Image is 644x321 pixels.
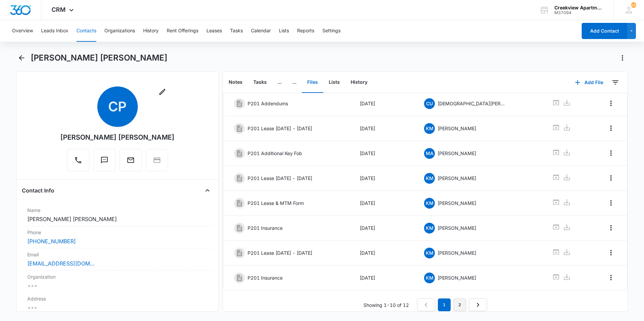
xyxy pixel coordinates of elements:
p: P201 Lease & MTM Form [248,200,304,207]
nav: Pagination [417,298,487,311]
a: Call [67,159,89,165]
td: [DATE] [352,166,416,191]
p: [PERSON_NAME] [438,200,476,207]
span: KM [424,123,435,134]
button: Overview [12,20,33,42]
button: Overflow Menu [606,247,616,258]
button: Text [93,149,116,171]
button: Notes [223,72,248,93]
td: [DATE] [352,191,416,216]
button: History [143,20,159,42]
span: KM [424,273,435,283]
button: Overflow Menu [606,272,616,283]
button: Overflow Menu [606,148,616,158]
dd: --- [27,304,207,312]
a: Page 2 [453,298,466,311]
span: CP [97,86,138,127]
td: [DATE] [352,265,416,290]
a: Next Page [469,298,487,311]
h1: [PERSON_NAME] [PERSON_NAME] [31,53,167,63]
label: Email [27,251,207,258]
label: Name [27,207,207,214]
button: Contacts [76,20,96,42]
p: P201 Additional Key Fob [248,150,302,157]
span: CU [424,98,435,109]
span: KM [424,173,435,184]
td: [DATE] [352,216,416,241]
p: [PERSON_NAME] [438,125,476,132]
a: [EMAIL_ADDRESS][DOMAIN_NAME] [27,259,95,267]
p: [PERSON_NAME] [438,274,476,281]
button: Back [16,52,27,63]
button: Call [67,149,89,171]
button: Leads Inbox [41,20,68,42]
td: [DATE] [352,116,416,141]
span: KM [424,198,435,209]
div: account id [554,10,604,15]
button: Reports [297,20,314,42]
label: Phone [27,229,207,236]
p: P201 Lease [DATE] - [DATE] [248,175,312,182]
p: [PERSON_NAME] [438,224,476,231]
p: P201 Insurance [248,224,283,231]
button: Overflow Menu [606,123,616,134]
span: 162 [631,2,636,8]
button: Overflow Menu [606,173,616,183]
span: KM [424,223,435,234]
button: History [345,72,373,93]
dd: --- [27,282,207,290]
button: Leases [206,20,222,42]
div: Email[EMAIL_ADDRESS][DOMAIN_NAME] [22,248,213,271]
div: Organization--- [22,271,213,292]
button: Files [302,72,323,93]
div: [PERSON_NAME] [PERSON_NAME] [60,132,174,142]
button: Rent Offerings [167,20,198,42]
td: [DATE] [352,241,416,265]
button: Add File [568,74,610,91]
span: KM [424,248,435,258]
span: CRM [52,6,66,13]
h4: Contact Info [22,186,54,194]
p: [PERSON_NAME] [438,150,476,157]
div: Name[PERSON_NAME] [PERSON_NAME] [22,204,213,226]
button: Settings [322,20,341,42]
a: [PHONE_NUMBER] [27,237,76,245]
p: Showing 1-10 of 12 [363,301,409,309]
button: Overflow Menu [606,222,616,233]
p: P201 Lease [DATE] - [DATE] [248,125,312,132]
button: Lists [279,20,289,42]
p: [PERSON_NAME] [438,175,476,182]
div: notifications count [631,2,636,8]
button: Actions [617,52,628,63]
label: Organization [27,273,207,280]
a: Text [93,159,116,165]
p: [DEMOGRAPHIC_DATA][PERSON_NAME] [438,100,505,107]
a: Email [120,159,142,165]
div: Address--- [22,292,213,315]
button: Tasks [248,72,272,93]
p: [PERSON_NAME] [438,249,476,256]
em: 1 [438,298,451,311]
p: P201 Lease [DATE] - [DATE] [248,249,312,256]
button: Add Contact [582,23,627,39]
button: ... [287,72,302,93]
td: [DATE] [352,91,416,116]
button: Overflow Menu [606,98,616,109]
button: Calendar [251,20,271,42]
button: Overflow Menu [606,198,616,208]
label: Address [27,295,207,302]
td: [DATE] [352,141,416,166]
div: Phone[PHONE_NUMBER] [22,226,213,248]
button: Organizations [104,20,135,42]
button: ... [272,72,287,93]
button: Email [120,149,142,171]
button: Filters [610,77,621,88]
button: Lists [323,72,345,93]
div: account name [554,5,604,10]
dd: [PERSON_NAME] [PERSON_NAME] [27,215,207,223]
button: Close [202,185,213,196]
span: MA [424,148,435,159]
p: P201 Insurance [248,274,283,281]
button: Tasks [230,20,243,42]
p: P201 Addendums [248,100,288,107]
